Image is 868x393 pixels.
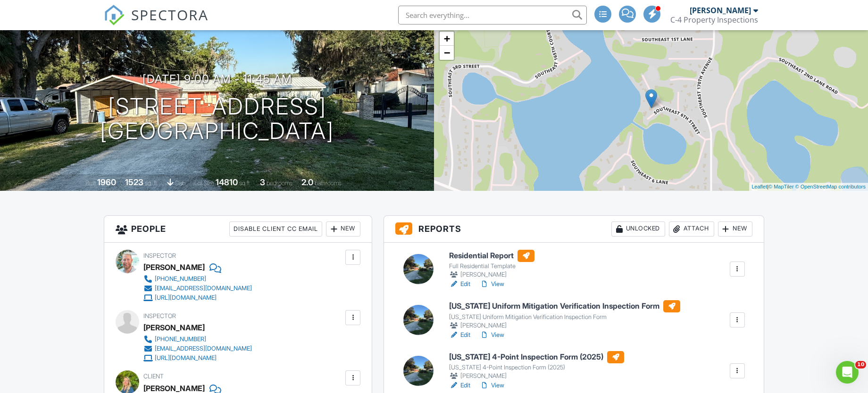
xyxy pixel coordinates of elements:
[143,293,252,303] a: [URL][DOMAIN_NAME]
[143,344,252,353] a: [EMAIL_ADDRESS][DOMAIN_NAME]
[449,300,680,330] a: [US_STATE] Uniform Mitigation Verification Inspection Form [US_STATE] Uniform Mitigation Verifica...
[718,221,752,237] div: New
[449,351,624,363] h6: [US_STATE] 4-Point Inspection Form (2025)
[155,336,206,343] div: [PHONE_NUMBER]
[100,94,334,144] h1: [STREET_ADDRESS] [GEOGRAPHIC_DATA]
[449,270,534,279] div: [PERSON_NAME]
[440,46,454,60] a: Zoom out
[449,381,470,390] a: Edit
[143,260,205,274] div: [PERSON_NAME]
[480,330,504,340] a: View
[669,221,714,237] div: Attach
[155,294,217,302] div: [URL][DOMAIN_NAME]
[155,285,252,292] div: [EMAIL_ADDRESS][DOMAIN_NAME]
[384,216,764,243] h3: Reports
[131,5,209,25] span: SPECTORA
[449,250,534,280] a: Residential Report Full Residential Template [PERSON_NAME]
[480,279,504,289] a: View
[670,15,758,25] div: C-4 Property Inspections
[449,351,624,381] a: [US_STATE] 4-Point Inspection Form (2025) [US_STATE] 4-Point Inspection Form (2025) [PERSON_NAME]
[768,184,794,189] a: © MapTiler
[301,177,313,187] div: 2.0
[216,177,238,187] div: 14810
[315,180,342,187] span: bathrooms
[855,361,866,368] span: 10
[143,284,252,293] a: [EMAIL_ADDRESS][DOMAIN_NAME]
[104,216,372,243] h3: People
[449,262,534,270] div: Full Residential Template
[449,330,470,340] a: Edit
[326,221,360,237] div: New
[145,180,158,187] span: sq. ft.
[125,177,143,187] div: 1523
[104,5,125,25] img: The Best Home Inspection Software - Spectora
[836,361,859,384] iframe: Intercom live chat
[449,250,534,262] h6: Residential Report
[449,371,624,381] div: [PERSON_NAME]
[194,180,214,187] span: Lot Size
[143,320,205,335] div: [PERSON_NAME]
[229,221,322,237] div: Disable Client CC Email
[175,180,185,187] span: slab
[155,345,252,352] div: [EMAIL_ADDRESS][DOMAIN_NAME]
[143,373,164,380] span: Client
[449,300,680,312] h6: [US_STATE] Uniform Mitigation Verification Inspection Form
[143,335,252,344] a: [PHONE_NUMBER]
[751,184,767,189] a: Leaflet
[749,183,868,191] div: |
[97,177,116,187] div: 1960
[239,180,251,187] span: sq.ft.
[795,184,866,189] a: © OpenStreetMap contributors
[480,381,504,390] a: View
[155,354,217,362] div: [URL][DOMAIN_NAME]
[143,312,176,319] span: Inspector
[440,32,454,46] a: Zoom in
[143,353,252,363] a: [URL][DOMAIN_NAME]
[449,313,680,321] div: [US_STATE] Uniform Mitigation Verification Inspection Form
[104,13,209,33] a: SPECTORA
[449,279,470,289] a: Edit
[449,364,624,371] div: [US_STATE] 4-Point Inspection Form (2025)
[85,180,96,187] span: Built
[260,177,265,187] div: 3
[611,221,665,237] div: Unlocked
[143,252,176,259] span: Inspector
[398,6,587,25] input: Search everything...
[155,275,206,283] div: [PHONE_NUMBER]
[267,180,292,187] span: bedrooms
[449,321,680,330] div: [PERSON_NAME]
[690,6,751,15] div: [PERSON_NAME]
[142,73,292,85] h3: [DATE] 9:00 am - 11:45 am
[143,274,252,284] a: [PHONE_NUMBER]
